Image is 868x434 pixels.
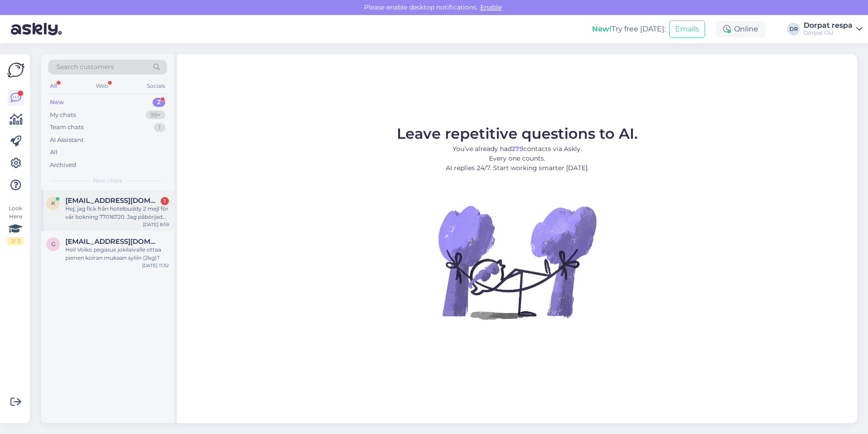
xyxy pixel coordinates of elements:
div: Archived [50,161,76,170]
div: AI Assistant [50,136,84,145]
div: My chats [50,111,76,120]
b: New! [592,25,612,33]
div: Hej, jag fick från hotelbuddy 2 mejl för vår bokning 77016720. Jag påbörjade båda mejlens incheck... [65,205,169,221]
span: gittasailyronk@gmail.com [65,237,160,246]
span: New chats [93,177,122,185]
div: Team chats [50,123,84,132]
div: Look Here [7,204,24,245]
span: Leave repetitive questions to AI. [397,125,638,142]
div: Dorpat OÜ [804,29,853,36]
div: 1 [154,123,165,132]
div: DR [787,23,800,35]
div: 99+ [146,111,165,120]
span: g [51,241,55,247]
div: 1 [161,197,169,205]
div: Web [94,80,110,92]
span: k [51,200,55,207]
div: All [50,148,58,157]
b: 279 [512,145,523,153]
img: No Chat active [435,180,599,344]
a: Dorpat respaDorpat OÜ [804,22,863,36]
span: Enable [478,3,504,11]
span: Search customers [56,62,114,72]
div: 2 / 3 [7,237,24,245]
p: You’ve already had contacts via Askly. Every one counts. AI replies 24/7. Start working smarter [... [397,144,638,173]
img: Askly Logo [7,61,25,79]
div: [DATE] 11:32 [142,262,169,269]
div: New [50,98,64,107]
div: All [48,80,59,92]
div: Dorpat respa [804,22,853,29]
div: Hei! Voiko pegasus jokilaivalle ottaa pienen koiran mukaan syliin (2kg)? [65,246,169,262]
span: kim.jarner@gmail.com [65,197,160,205]
div: [DATE] 8:59 [143,221,169,228]
div: Online [716,21,765,37]
div: Try free [DATE]: [592,24,666,35]
button: Emails [669,20,705,38]
div: 2 [153,98,165,107]
div: Socials [145,80,167,92]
